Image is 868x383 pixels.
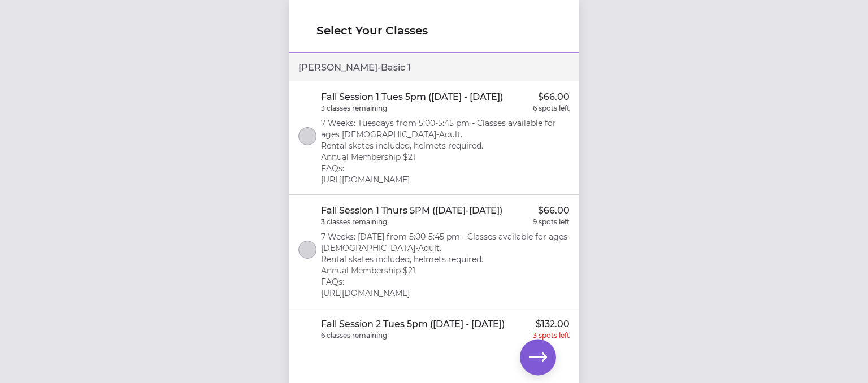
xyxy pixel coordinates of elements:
[289,54,579,81] div: [PERSON_NAME] - Basic 1
[321,117,570,185] p: 7 Weeks: Tuesdays from 5:00-5:45 pm - Classes available for ages [DEMOGRAPHIC_DATA]-Adult. Rental...
[316,23,552,38] h1: Select Your Classes
[321,104,387,113] p: 3 classes remaining
[298,127,316,145] button: select class
[321,217,387,227] p: 3 classes remaining
[321,231,570,299] p: 7 Weeks: [DATE] from 5:00-5:45 pm - Classes available for ages [DEMOGRAPHIC_DATA]-Adult. Rental s...
[538,90,570,104] p: $66.00
[536,317,570,331] p: $132.00
[538,204,570,217] p: $66.00
[321,90,503,104] p: Fall Session 1 Tues 5pm ([DATE] - [DATE])
[321,204,502,217] p: Fall Session 1 Thurs 5PM ([DATE]-[DATE])
[533,331,570,340] p: 3 spots left
[533,104,570,113] p: 6 spots left
[321,317,505,331] p: Fall Session 2 Tues 5pm ([DATE] - [DATE])
[298,241,316,259] button: select class
[533,217,570,227] p: 9 spots left
[321,331,387,340] p: 6 classes remaining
